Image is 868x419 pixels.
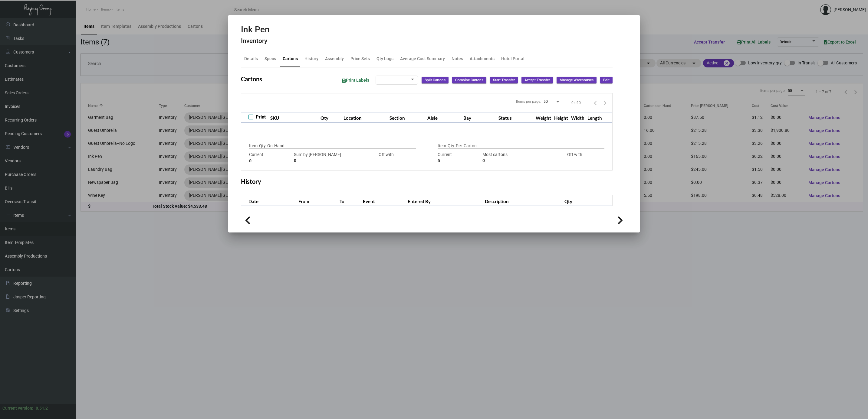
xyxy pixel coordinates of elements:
th: Height [553,112,570,123]
button: Previous page [590,98,600,108]
th: SKU [269,112,319,123]
span: Manage Warehouses [560,78,593,83]
div: Hotel Portal [501,56,524,62]
button: Edit [600,77,613,83]
p: Qty [448,143,454,149]
div: Items per page: [516,99,541,104]
h2: History [241,178,261,185]
span: Combine Cartons [455,78,483,83]
div: 0.51.2 [36,405,48,411]
div: Average Cost Summary [400,56,445,62]
span: Print [256,113,266,121]
div: 0 of 0 [571,100,581,106]
div: Attachments [470,56,495,62]
div: Current [249,151,291,164]
div: Current [438,151,479,164]
button: Manage Warehouses [557,77,597,83]
th: Bay [462,112,497,123]
button: Split Cartons [422,77,449,83]
div: Assembly [325,56,344,62]
div: Off with [554,151,596,164]
h2: Ink Pen [241,24,270,35]
mat-select: Items per page: [544,99,561,104]
p: Item [438,143,446,149]
th: To [338,195,361,206]
div: Qty Logs [376,56,393,62]
th: Qty [319,112,342,123]
div: Details [244,56,258,62]
th: Width [570,112,586,123]
h4: Inventory [241,37,270,45]
h2: Cartons [241,75,262,83]
th: Date [241,195,297,206]
span: Split Cartons [425,78,446,83]
th: Aisle [426,112,462,123]
span: Accept Transfer [524,78,550,83]
p: Hand [274,143,284,149]
button: Accept Transfer [521,77,553,83]
button: Start Transfer [490,77,518,83]
p: On [267,143,273,149]
div: Notes [452,56,463,62]
p: Per [456,143,462,149]
th: Event [361,195,406,206]
div: History [304,56,318,62]
span: 50 [544,99,548,104]
th: Description [483,195,563,206]
div: Most cartons [482,151,551,164]
th: Weight [534,112,553,123]
th: Qty [563,195,612,206]
button: Print Labels [337,75,374,86]
div: Cartons [283,56,298,62]
p: Qty [259,143,266,149]
button: Combine Cartons [452,77,486,83]
th: Section [388,112,426,123]
button: Next page [600,98,610,108]
th: Location [342,112,388,123]
div: Price Sets [350,56,370,62]
th: Entered By [406,195,483,206]
span: Print Labels [342,78,369,83]
div: Current version: [2,405,33,411]
th: From [297,195,338,206]
div: Off with [365,151,407,164]
span: Start Transfer [493,78,515,83]
th: Status [497,112,534,123]
th: Length [586,112,603,123]
span: Edit [603,78,610,83]
div: Specs [265,56,276,62]
p: Carton [464,143,477,149]
div: Sum by [PERSON_NAME] [294,151,362,164]
p: Item [249,143,258,149]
